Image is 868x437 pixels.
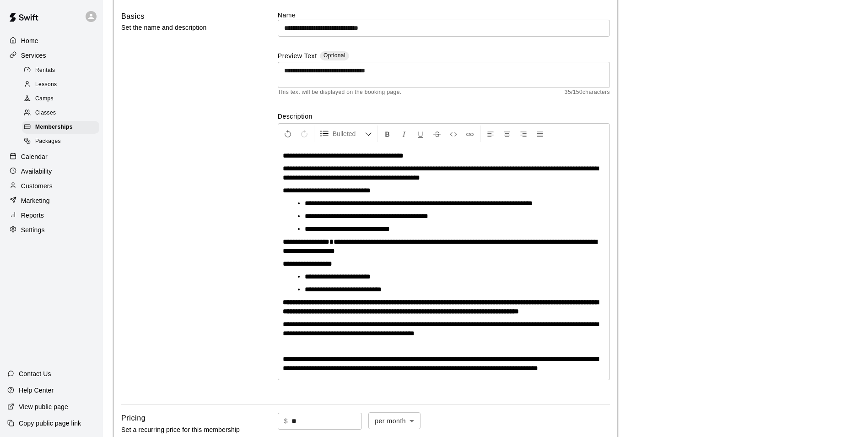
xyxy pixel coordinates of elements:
a: Marketing [7,194,96,208]
span: Classes [35,109,56,118]
p: Customers [21,181,53,191]
span: Packages [35,137,61,146]
a: Packages [22,135,103,149]
span: Lessons [35,80,57,89]
a: Rentals [22,63,103,77]
button: Left Align [483,126,498,142]
button: Undo [280,126,296,142]
button: Insert Code [446,126,461,142]
button: Format Italics [396,126,412,142]
p: Calendar [21,152,48,161]
span: 35 / 150 characters [565,88,610,97]
button: Redo [297,126,312,142]
a: Home [7,34,96,48]
div: Classes [22,107,99,120]
p: Availability [21,167,52,176]
button: Format Underline [413,126,428,142]
p: Services [21,51,46,60]
div: Memberships [22,121,99,134]
span: Bulleted List [333,129,365,138]
a: Customers [7,179,96,193]
p: Set a recurring price for this membership [121,424,248,436]
p: Marketing [21,196,50,205]
p: $ [284,416,288,426]
p: Contact Us [19,369,51,378]
a: Calendar [7,150,96,164]
div: Packages [22,135,99,148]
span: Optional [323,52,345,59]
label: Description [278,112,610,121]
a: Availability [7,164,96,178]
h6: Pricing [121,412,146,424]
p: Home [21,36,38,45]
p: Set the name and description [121,22,248,33]
div: Camps [22,93,99,105]
h6: Basics [121,11,145,22]
a: Memberships [22,120,103,135]
span: Camps [35,94,54,104]
a: Settings [7,223,96,237]
label: Name [278,11,610,20]
div: Lessons [22,78,99,91]
button: Right Align [516,126,531,142]
span: This text will be displayed on the booking page. [278,88,402,97]
a: Reports [7,208,96,222]
button: Format Bold [380,126,395,142]
div: Rentals [22,64,99,77]
p: Copy public page link [19,419,81,428]
a: Lessons [22,77,103,92]
p: View public page [19,402,68,411]
button: Format Strikethrough [429,126,445,142]
a: Classes [22,106,103,120]
p: Help Center [19,386,54,395]
label: Preview Text [278,51,317,62]
span: Memberships [35,123,73,132]
span: Rentals [35,66,55,75]
button: Justify Align [532,126,548,142]
p: Reports [21,211,44,220]
div: per month [368,412,421,429]
a: Camps [22,92,103,106]
button: Formatting Options [316,126,376,142]
a: Services [7,49,96,62]
p: Settings [21,225,45,235]
button: Insert Link [462,126,478,142]
button: Center Align [499,126,515,142]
